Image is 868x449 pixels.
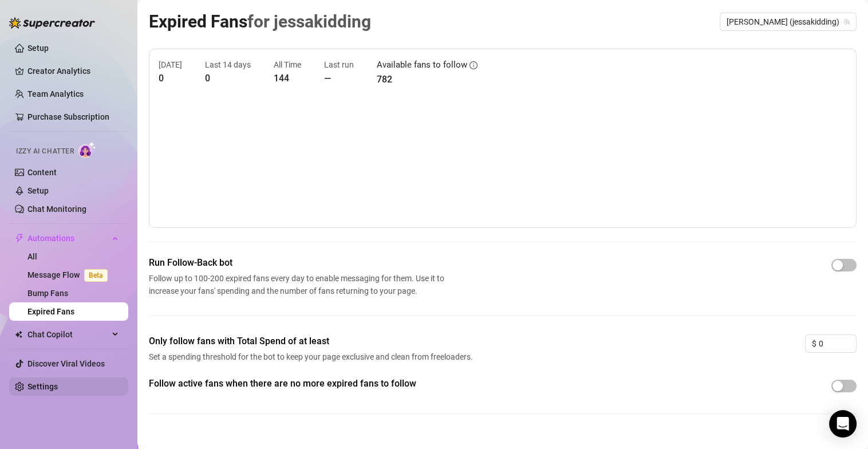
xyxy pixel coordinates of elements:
[27,252,37,261] a: All
[27,89,84,99] a: Team Analytics
[727,13,850,30] span: jessakidding (jessakidding)
[377,58,467,72] article: Available fans to follow
[27,229,109,247] span: Automations
[78,141,96,158] img: AI Chatter
[149,256,449,270] span: Run Follow-Back bot
[15,330,22,338] img: Chat Copilot
[843,18,850,25] span: team
[27,44,49,53] a: Setup
[829,410,857,438] div: Open Intercom Messenger
[159,71,182,85] article: 0
[27,168,57,177] a: Content
[27,62,119,80] a: Creator Analytics
[469,61,478,69] span: info-circle
[9,17,95,29] img: logo-BBDzfeDw.svg
[159,58,182,71] article: [DATE]
[27,186,49,195] a: Setup
[27,382,58,391] a: Settings
[324,58,354,71] article: Last run
[324,71,354,85] article: —
[27,204,86,214] a: Chat Monitoring
[27,307,74,316] a: Expired Fans
[27,289,68,298] a: Bump Fans
[84,269,108,282] span: Beta
[247,11,371,31] span: for jessakidding
[274,71,301,85] article: 144
[16,146,74,157] span: Izzy AI Chatter
[149,8,371,35] article: Expired Fans
[149,377,476,391] span: Follow active fans when there are no more expired fans to follow
[15,234,24,243] span: thunderbolt
[27,112,109,121] a: Purchase Subscription
[819,335,856,352] input: 0.00
[27,325,109,344] span: Chat Copilot
[149,350,476,363] span: Set a spending threshold for the bot to keep your page exclusive and clean from freeloaders.
[27,270,112,279] a: Message FlowBeta
[149,272,449,297] span: Follow up to 100-200 expired fans every day to enable messaging for them. Use it to increase your...
[205,71,251,85] article: 0
[27,359,105,368] a: Discover Viral Videos
[377,72,478,86] article: 782
[205,58,251,71] article: Last 14 days
[274,58,301,71] article: All Time
[149,334,476,348] span: Only follow fans with Total Spend of at least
